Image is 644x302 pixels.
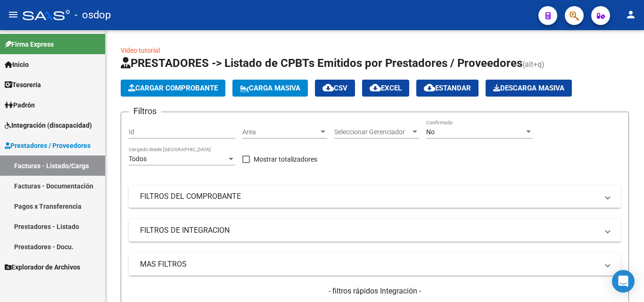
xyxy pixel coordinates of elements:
[121,57,522,70] span: PRESTADORES -> Listado de CPBTs Emitidos por Prestadores / Proveedores
[129,155,147,163] span: Todos
[240,84,300,92] span: Carga Masiva
[74,5,111,25] span: - osdop
[129,105,161,118] h3: Filtros
[370,82,381,93] mat-icon: cloud_download
[334,128,411,136] span: Seleccionar Gerenciador
[140,225,598,236] mat-panel-title: FILTROS DE INTEGRACION
[486,80,572,97] app-download-masive: Descarga masiva de comprobantes (adjuntos)
[8,9,19,20] mat-icon: menu
[5,39,54,49] span: Firma Express
[5,59,29,70] span: Inicio
[140,259,598,269] mat-panel-title: MAS FILTROS
[121,80,225,97] button: Cargar Comprobante
[315,80,355,97] button: CSV
[5,120,92,131] span: Integración (discapacidad)
[362,80,409,97] button: EXCEL
[242,128,319,136] span: Area
[426,128,435,136] span: No
[129,185,621,208] mat-expansion-panel-header: FILTROS DEL COMPROBANTE
[129,219,621,242] mat-expansion-panel-header: FILTROS DE INTEGRACION
[121,47,160,54] a: Video tutorial
[5,262,80,272] span: Explorador de Archivos
[322,84,347,92] span: CSV
[128,84,218,92] span: Cargar Comprobante
[486,80,572,97] button: Descarga Masiva
[612,270,635,293] div: Open Intercom Messenger
[625,9,636,20] mat-icon: person
[140,191,598,202] mat-panel-title: FILTROS DEL COMPROBANTE
[129,286,621,296] h4: - filtros rápidos Integración -
[232,80,308,97] button: Carga Masiva
[254,154,317,165] span: Mostrar totalizadores
[322,82,334,93] mat-icon: cloud_download
[522,60,545,69] span: (alt+q)
[129,253,621,276] mat-expansion-panel-header: MAS FILTROS
[5,140,91,151] span: Prestadores / Proveedores
[493,84,564,92] span: Descarga Masiva
[370,84,402,92] span: EXCEL
[424,82,435,93] mat-icon: cloud_download
[416,80,479,97] button: Estandar
[424,84,471,92] span: Estandar
[5,80,41,90] span: Tesorería
[5,100,35,110] span: Padrón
